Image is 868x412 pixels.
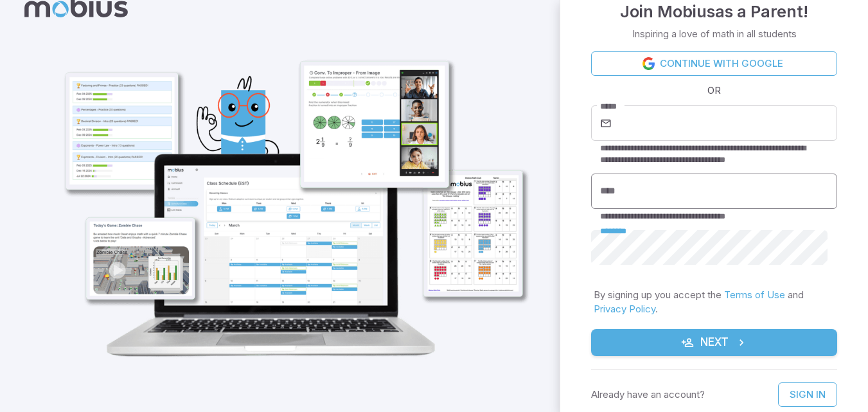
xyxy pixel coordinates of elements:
p: Already have an account? [591,388,705,402]
a: Sign In [778,382,837,407]
img: parent_1-illustration [40,6,540,372]
a: Privacy Policy [594,303,655,315]
a: Continue with Google [591,51,837,76]
p: By signing up you accept the and . [594,288,835,316]
a: Terms of Use [724,289,785,301]
span: OR [704,84,724,98]
button: Next [591,329,837,356]
p: Inspiring a love of math in all students [632,27,797,41]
